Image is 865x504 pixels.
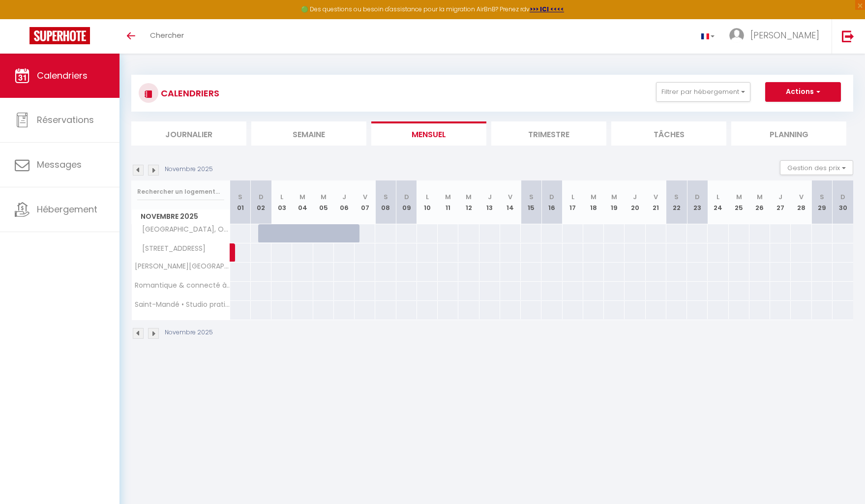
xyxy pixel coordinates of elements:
abbr: S [674,192,679,202]
th: 14 [500,180,521,224]
abbr: L [280,192,283,202]
span: [PERSON_NAME] [750,29,819,41]
button: Actions [765,82,841,102]
span: Romantique & connecté à 10 min ligne 14 [133,282,232,289]
th: 20 [625,180,645,224]
th: 25 [729,180,749,224]
th: 12 [458,180,479,224]
th: 26 [749,180,770,224]
h3: CALENDRIERS [158,82,219,104]
th: 04 [292,180,313,224]
abbr: D [549,192,554,202]
abbr: D [695,192,700,202]
th: 09 [396,180,417,224]
abbr: M [466,192,472,202]
th: 11 [438,180,458,224]
th: 16 [541,180,562,224]
abbr: V [363,192,367,202]
abbr: D [404,192,409,202]
th: 13 [479,180,500,224]
button: Filtrer par hébergement [656,82,750,102]
abbr: V [508,192,512,202]
li: Planning [731,121,846,146]
abbr: J [342,192,346,202]
abbr: D [840,192,845,202]
th: 19 [604,180,625,224]
span: Messages [37,158,82,171]
li: Journalier [131,121,246,146]
th: 06 [334,180,355,224]
span: [GEOGRAPHIC_DATA], Oasis urbaine [133,224,232,235]
th: 18 [583,180,604,224]
img: logout [842,30,854,42]
abbr: V [654,192,658,202]
abbr: M [736,192,742,202]
abbr: V [799,192,804,202]
li: Mensuel [371,121,486,146]
th: 27 [770,180,791,224]
li: Trimestre [491,121,606,146]
span: [STREET_ADDRESS] [133,243,208,254]
abbr: S [384,192,388,202]
span: Chercher [150,30,184,40]
th: 17 [563,180,583,224]
span: Saint-Mandé • Studio pratique proche métro & [GEOGRAPHIC_DATA] [133,301,232,308]
abbr: M [591,192,597,202]
abbr: J [778,192,782,202]
th: 21 [646,180,666,224]
abbr: L [426,192,429,202]
abbr: L [716,192,719,202]
span: Calendriers [37,69,88,82]
th: 23 [687,180,708,224]
th: 03 [271,180,292,224]
span: Novembre 2025 [132,209,230,224]
a: Chercher [143,19,191,54]
th: 10 [417,180,438,224]
a: ... [PERSON_NAME] [722,19,832,54]
input: Rechercher un logement... [137,183,224,201]
abbr: M [321,192,327,202]
span: Hébergement [37,203,97,215]
p: Novembre 2025 [165,165,213,174]
p: Novembre 2025 [165,328,213,337]
abbr: M [299,192,305,202]
li: Semaine [251,121,366,146]
abbr: J [488,192,492,202]
img: Super Booking [30,27,90,44]
abbr: M [445,192,451,202]
th: 28 [791,180,811,224]
abbr: S [529,192,534,202]
th: 24 [708,180,728,224]
span: Réservations [37,114,94,126]
a: >>> ICI <<<< [530,5,564,13]
abbr: L [571,192,574,202]
img: ... [729,28,744,43]
th: 01 [230,180,251,224]
abbr: M [757,192,763,202]
li: Tâches [611,121,726,146]
abbr: S [238,192,242,202]
th: 15 [521,180,541,224]
th: 30 [833,180,853,224]
abbr: S [820,192,824,202]
abbr: D [259,192,264,202]
th: 08 [375,180,396,224]
span: [PERSON_NAME][GEOGRAPHIC_DATA] - 20 min à [GEOGRAPHIC_DATA] · Sous les [GEOGRAPHIC_DATA] - RER A [133,263,232,270]
th: 02 [251,180,271,224]
abbr: M [611,192,617,202]
abbr: J [633,192,637,202]
th: 05 [313,180,334,224]
th: 22 [666,180,687,224]
th: 29 [812,180,833,224]
button: Gestion des prix [780,160,853,175]
th: 07 [355,180,375,224]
